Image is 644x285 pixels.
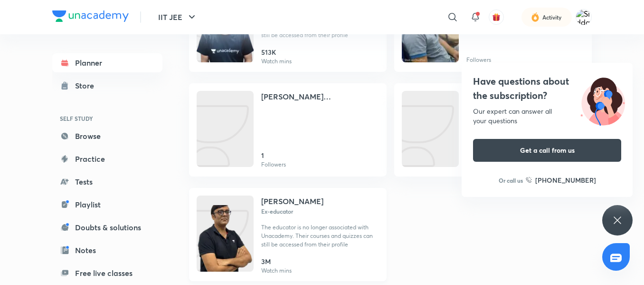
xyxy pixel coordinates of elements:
[52,53,162,72] a: Planner
[52,110,162,127] h6: SELF STUDY
[75,80,100,91] div: Store
[261,47,292,57] h6: 513K
[197,205,254,281] img: Unacademy
[189,188,387,281] a: Unacademy[PERSON_NAME]Ex-educatorThe educator is no longer associated with Unacademy. Their cours...
[52,195,162,214] a: Playlist
[261,160,286,169] p: Followers
[526,175,596,185] a: [PHONE_NUMBER]
[152,8,203,27] button: IIT JEE
[261,196,323,207] h4: [PERSON_NAME]
[52,10,129,22] img: Company Logo
[489,10,504,25] button: avatar
[394,83,592,177] a: Unacademy[PERSON_NAME]5Followers
[261,91,379,102] h4: [PERSON_NAME] [PERSON_NAME]
[52,264,162,283] a: Free live classes
[473,107,621,126] div: Our expert can answer all your questions
[189,83,387,177] a: Unacademy[PERSON_NAME] [PERSON_NAME]1Followers
[473,74,621,103] h4: Have questions about the subscription?
[52,127,162,146] a: Browse
[52,149,162,168] a: Practice
[535,175,596,185] h6: [PHONE_NUMBER]
[261,266,292,275] p: Watch mins
[261,223,379,249] p: The educator is no longer associated with Unacademy. Their courses and quizzes can still be acces...
[261,57,292,66] p: Watch mins
[52,76,162,95] a: Store
[52,241,162,260] a: Notes
[499,176,523,185] p: Or call us
[197,91,254,167] img: Unacademy
[473,139,621,162] button: Get a call from us
[531,11,540,23] img: activity
[52,172,162,191] a: Tests
[573,74,633,126] img: ttu_illustration_new.svg
[402,91,459,167] img: Unacademy
[261,207,379,216] h6: Ex-educator
[466,56,491,64] p: Followers
[52,218,162,237] a: Doubts & solutions
[261,150,286,160] h6: 1
[261,256,292,266] h6: 3M
[492,13,501,21] img: avatar
[52,10,129,24] a: Company Logo
[576,9,592,25] img: Siddartha kumar kedia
